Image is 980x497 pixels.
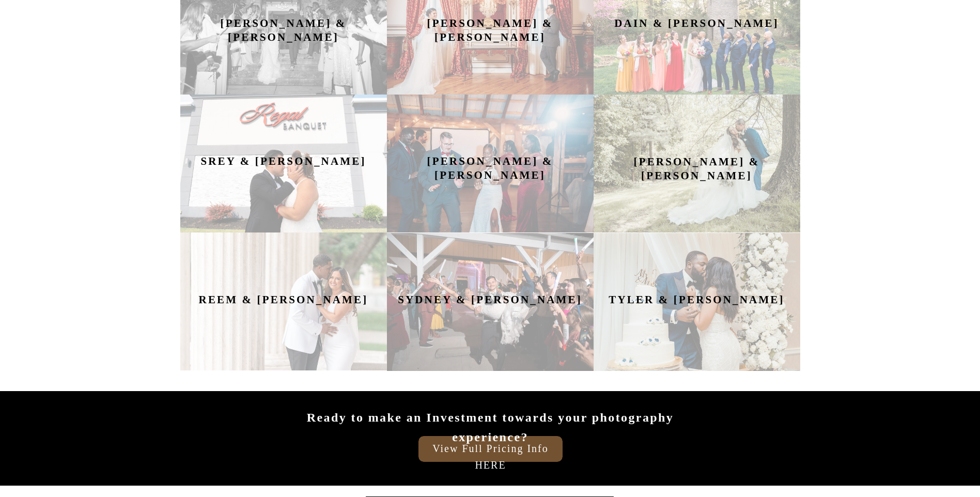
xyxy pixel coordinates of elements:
a: [PERSON_NAME] & [PERSON_NAME] [180,17,387,35]
a: [PERSON_NAME] & [PERSON_NAME] [387,17,594,35]
a: [PERSON_NAME] & [PERSON_NAME] [387,154,594,173]
b: [PERSON_NAME] & [PERSON_NAME] [221,17,347,43]
b: Tyler & [PERSON_NAME] [609,293,784,306]
a: [PERSON_NAME] & [PERSON_NAME] [594,155,800,173]
a: Srey & [PERSON_NAME] [180,154,387,173]
a: Sydney & [PERSON_NAME] [387,293,594,311]
b: [PERSON_NAME] & [PERSON_NAME] [427,155,553,181]
a: View Full Pricing Info HERE [421,440,561,452]
a: Tyler & [PERSON_NAME] [594,293,800,311]
a: Reem & [PERSON_NAME] [180,293,387,310]
b: [PERSON_NAME] & [PERSON_NAME] [634,156,760,182]
b: Ready to make an Investment towards your photography experience? [307,411,674,444]
b: [PERSON_NAME] & [PERSON_NAME] [427,17,553,43]
b: Dain & [PERSON_NAME] [614,17,779,29]
b: Srey & [PERSON_NAME] [200,155,366,167]
b: Sydney & [PERSON_NAME] [398,293,582,306]
b: Reem & [PERSON_NAME] [199,293,368,306]
a: Dain & [PERSON_NAME] [594,17,800,35]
